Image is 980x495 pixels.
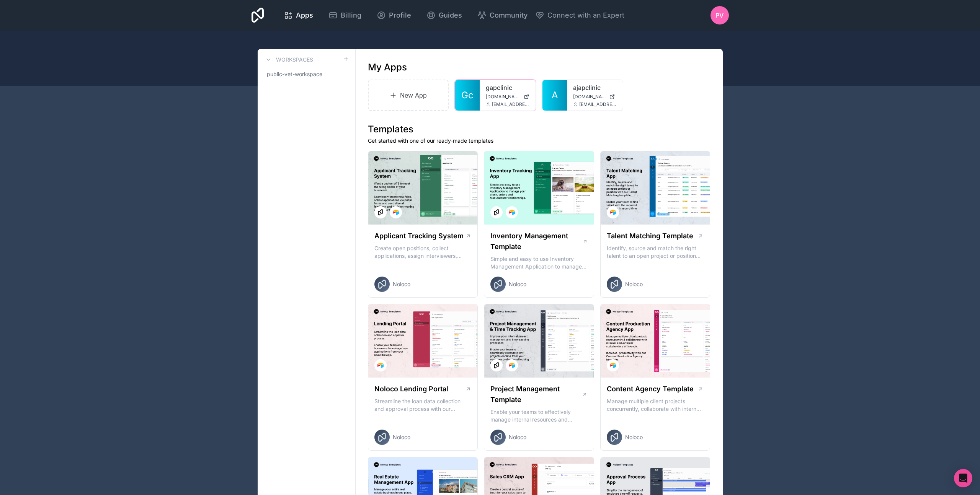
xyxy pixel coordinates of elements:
h1: Talent Matching Template [607,231,693,241]
a: [DOMAIN_NAME] [486,94,529,100]
span: Noloco [625,433,643,441]
p: Identify, source and match the right talent to an open project or position with our Talent Matchi... [607,244,704,260]
h1: Inventory Management Template [490,231,582,252]
img: Airtable Logo [509,209,515,215]
span: [DOMAIN_NAME] [573,94,606,100]
span: [EMAIL_ADDRESS][DOMAIN_NAME] [492,101,529,107]
span: Noloco [393,280,410,288]
span: Billing [341,10,361,21]
span: public-vet-workspace [267,70,322,78]
img: Airtable Logo [377,362,384,368]
a: Apps [278,7,319,24]
span: PV [715,11,724,20]
a: gapclinic [486,83,529,92]
a: A [542,80,567,111]
span: [DOMAIN_NAME] [486,94,521,100]
img: Airtable Logo [610,362,616,368]
p: Enable your teams to effectively manage internal resources and execute client projects on time. [490,408,588,423]
img: Airtable Logo [610,209,616,215]
p: Streamline the loan data collection and approval process with our Lending Portal template. [374,397,472,413]
a: Community [471,7,534,24]
h1: Project Management Template [490,384,582,405]
div: Open Intercom Messenger [954,469,972,487]
a: Gc [455,80,480,111]
span: Noloco [393,433,410,441]
span: Community [490,10,528,21]
h1: My Apps [368,61,407,73]
span: Profile [389,10,411,21]
h3: Workspaces [276,56,313,64]
span: Noloco [509,280,526,288]
a: Workspaces [264,55,313,64]
h1: Content Agency Template [607,384,694,394]
h1: Applicant Tracking System [374,231,464,241]
p: Simple and easy to use Inventory Management Application to manage your stock, orders and Manufact... [490,255,588,270]
span: Gc [461,89,474,101]
span: Apps [296,10,313,21]
a: Billing [322,7,367,24]
span: Connect with an Expert [547,10,624,21]
a: Profile [371,7,417,24]
span: A [552,89,558,101]
a: New App [368,80,449,111]
p: Create open positions, collect applications, assign interviewers, centralise candidate feedback a... [374,244,472,260]
span: Noloco [509,433,526,441]
p: Get started with one of our ready-made templates [368,137,710,145]
button: Connect with an Expert [535,10,624,21]
a: public-vet-workspace [264,67,349,81]
span: Noloco [625,280,643,288]
a: ajapclinic [573,83,617,92]
h1: Noloco Lending Portal [374,384,448,394]
a: Guides [420,7,468,24]
h1: Templates [368,123,710,135]
p: Manage multiple client projects concurrently, collaborate with internal and external stakeholders... [607,397,704,413]
a: [DOMAIN_NAME] [573,94,617,100]
img: Airtable Logo [393,209,399,215]
span: Guides [439,10,462,21]
span: [EMAIL_ADDRESS][DOMAIN_NAME] [579,101,617,107]
img: Airtable Logo [509,362,515,368]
